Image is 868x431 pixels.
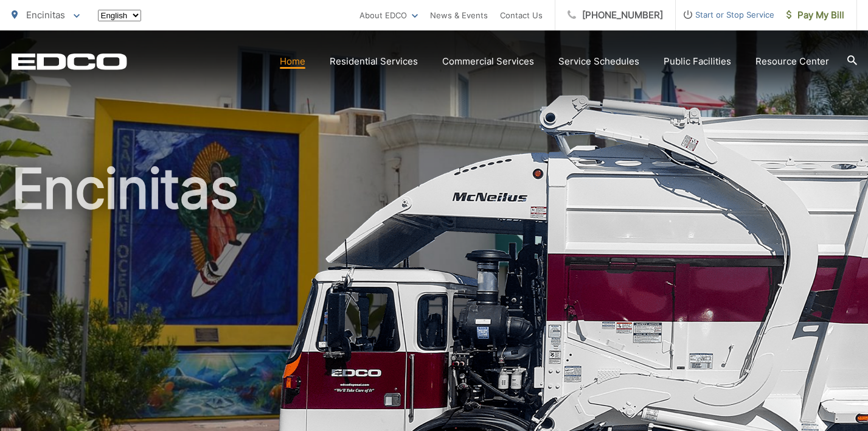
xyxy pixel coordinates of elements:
[500,8,543,23] a: Contact Us
[755,54,829,69] a: Resource Center
[442,54,534,69] a: Commercial Services
[430,8,488,23] a: News & Events
[330,54,418,69] a: Residential Services
[98,10,141,21] select: Select a language
[280,54,305,69] a: Home
[664,54,731,69] a: Public Facilities
[26,9,65,21] span: Encinitas
[359,8,418,23] a: About EDCO
[12,53,127,70] a: EDCD logo. Return to the homepage.
[786,8,844,23] span: Pay My Bill
[558,54,639,69] a: Service Schedules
